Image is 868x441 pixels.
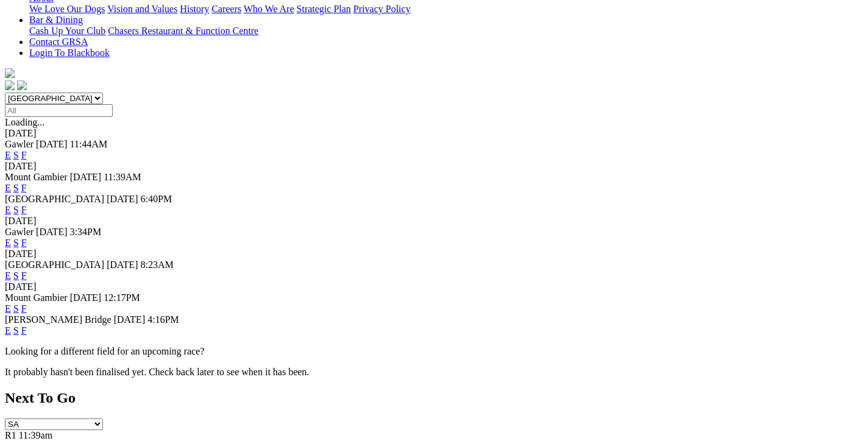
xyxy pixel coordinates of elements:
span: 6:40PM [141,194,172,204]
a: Privacy Policy [353,4,411,14]
a: Who We Are [244,4,294,14]
span: [DATE] [70,172,102,182]
a: S [13,205,19,215]
a: E [5,150,11,160]
p: Looking for a different field for an upcoming race? [5,346,863,357]
span: 8:23AM [141,259,174,270]
img: logo-grsa-white.png [5,68,15,78]
input: Select date [5,104,113,117]
a: F [21,150,27,160]
span: [PERSON_NAME] Bridge [5,314,111,325]
a: E [5,325,11,336]
div: [DATE] [5,161,863,172]
img: twitter.svg [17,80,27,90]
span: [GEOGRAPHIC_DATA] [5,259,104,270]
img: facebook.svg [5,80,15,90]
span: [DATE] [114,314,146,325]
span: 11:44AM [70,139,108,149]
a: We Love Our Dogs [29,4,105,14]
a: S [13,150,19,160]
a: F [21,270,27,281]
a: S [13,183,19,193]
a: E [5,238,11,248]
span: Mount Gambier [5,292,68,303]
span: [DATE] [36,139,68,149]
a: E [5,183,11,193]
span: 11:39AM [104,172,141,182]
a: Chasers Restaurant & Function Centre [108,26,258,36]
span: R1 [5,430,16,440]
div: [DATE] [5,216,863,227]
div: [DATE] [5,281,863,292]
a: S [13,303,19,314]
span: [DATE] [36,227,68,237]
span: [DATE] [70,292,102,303]
span: Gawler [5,139,34,149]
div: About [29,4,863,15]
a: F [21,183,27,193]
span: 11:39am [19,430,52,440]
span: [DATE] [107,194,138,204]
span: Gawler [5,227,34,237]
div: [DATE] [5,128,863,139]
div: [DATE] [5,249,863,259]
a: Bar & Dining [29,15,83,25]
a: F [21,238,27,248]
a: Contact GRSA [29,37,88,47]
span: 3:34PM [70,227,102,237]
a: F [21,325,27,336]
a: E [5,303,11,314]
a: Vision and Values [107,4,177,14]
a: E [5,270,11,281]
a: E [5,205,11,215]
a: S [13,325,19,336]
div: Bar & Dining [29,26,863,37]
span: [GEOGRAPHIC_DATA] [5,194,104,204]
a: F [21,303,27,314]
span: 12:17PM [104,292,140,303]
a: Careers [211,4,241,14]
span: Mount Gambier [5,172,68,182]
a: Login To Blackbook [29,48,110,58]
span: Loading... [5,117,44,127]
a: S [13,270,19,281]
a: S [13,238,19,248]
a: Cash Up Your Club [29,26,105,36]
a: Strategic Plan [297,4,351,14]
a: History [180,4,209,14]
h2: Next To Go [5,390,863,406]
span: 4:16PM [147,314,179,325]
partial: It probably hasn't been finalised yet. Check back later to see when it has been. [5,367,309,377]
a: F [21,205,27,215]
span: [DATE] [107,259,138,270]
